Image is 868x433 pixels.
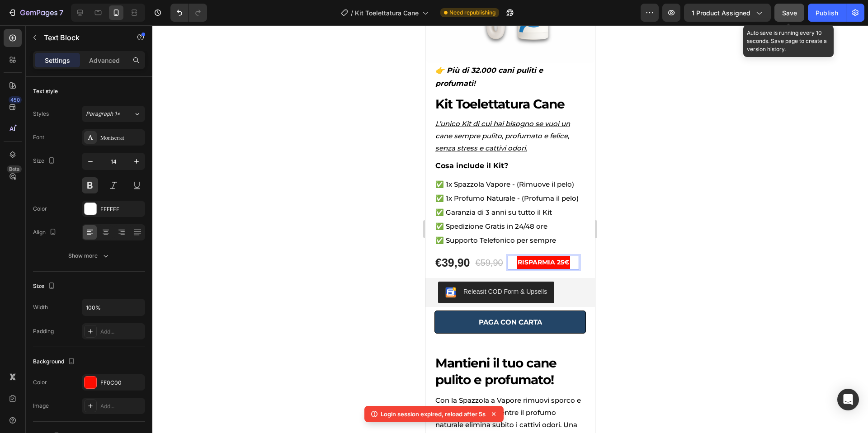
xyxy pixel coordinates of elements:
[381,409,486,419] p: Login session expired, reload after 5s
[100,402,143,410] div: Add...
[33,248,145,264] button: Show more
[425,25,595,433] iframe: Design area
[808,4,846,22] button: Publish
[86,110,120,118] span: Paragraph 1*
[33,356,77,368] div: Background
[692,8,750,18] span: 1 product assigned
[33,110,49,118] div: Styles
[59,7,63,18] p: 7
[33,402,49,410] div: Image
[89,56,120,65] p: Advanced
[33,327,54,335] div: Padding
[33,205,47,213] div: Color
[7,165,22,173] div: Beta
[82,299,145,315] input: Auto
[351,8,353,18] span: /
[100,379,143,387] div: FF0C00
[9,96,22,104] div: 450
[774,4,804,22] button: Save
[33,280,57,292] div: Size
[449,9,495,17] span: Need republishing
[170,4,207,22] div: Undo/Redo
[100,134,143,142] div: Montserrat
[4,4,67,22] button: 7
[33,133,44,141] div: Font
[10,369,160,430] p: Con la Spazzola a Vapore rimuovi sporco e peli senza fatica, mentre il profumo naturale elimina s...
[684,4,771,22] button: 1 product assigned
[33,303,48,311] div: Width
[82,106,145,122] button: Paragraph 1*
[68,251,110,260] div: Show more
[355,8,419,18] span: Kit Toelettatura Cane
[837,389,859,410] div: Open Intercom Messenger
[33,87,58,95] div: Text style
[45,56,70,65] p: Settings
[100,205,143,213] div: FFFFFF
[100,328,143,336] div: Add...
[816,8,838,18] div: Publish
[33,378,47,386] div: Color
[33,155,57,167] div: Size
[44,32,121,43] p: Text Block
[782,9,797,17] span: Save
[33,226,58,239] div: Align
